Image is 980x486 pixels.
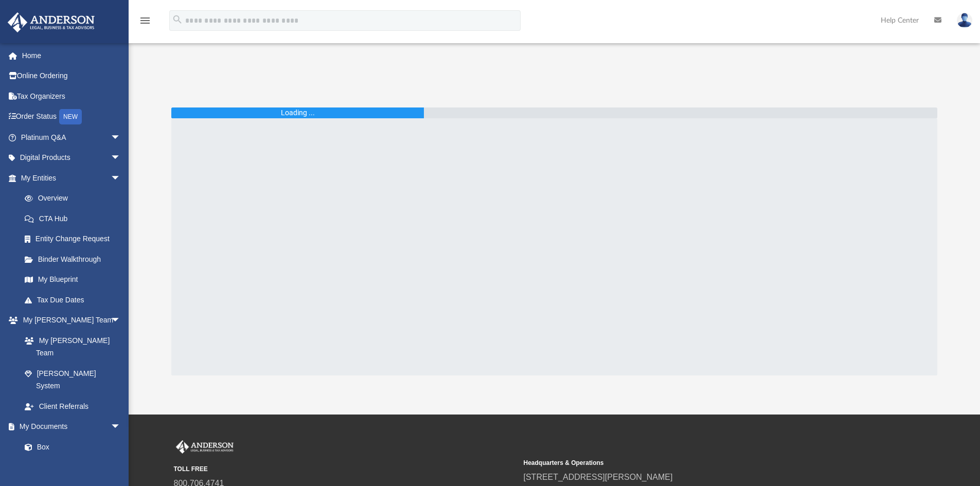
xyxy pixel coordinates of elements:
a: Online Ordering [7,66,136,86]
a: My [PERSON_NAME] Team [14,330,126,363]
a: menu [139,20,151,27]
img: Anderson Advisors Platinum Portal [5,12,98,32]
span: arrow_drop_down [111,148,131,169]
div: Loading ... [281,107,315,118]
a: Client Referrals [14,396,131,417]
a: CTA Hub [14,208,136,229]
a: Home [7,45,136,66]
a: Tax Organizers [7,86,136,106]
a: Overview [14,188,136,209]
a: [STREET_ADDRESS][PERSON_NAME] [524,473,673,481]
a: Platinum Q&Aarrow_drop_down [7,127,136,148]
small: Headquarters & Operations [524,458,866,467]
a: Tax Due Dates [14,290,136,310]
small: TOLL FREE [174,464,516,474]
a: Box [14,437,126,457]
div: NEW [59,109,82,124]
a: My Blueprint [14,269,131,290]
a: My Documentsarrow_drop_down [7,417,131,437]
i: search [172,14,183,25]
span: arrow_drop_down [111,417,131,438]
a: Order StatusNEW [7,106,136,128]
img: Anderson Advisors Platinum Portal [174,440,236,454]
a: Entity Change Request [14,229,136,249]
a: [PERSON_NAME] System [14,363,131,396]
a: Binder Walkthrough [14,249,136,269]
span: arrow_drop_down [111,310,131,331]
span: arrow_drop_down [111,127,131,148]
a: My [PERSON_NAME] Teamarrow_drop_down [7,310,131,331]
span: arrow_drop_down [111,168,131,189]
img: User Pic [957,13,972,28]
a: Digital Productsarrow_drop_down [7,148,136,168]
a: My Entitiesarrow_drop_down [7,168,136,188]
i: menu [139,14,151,27]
